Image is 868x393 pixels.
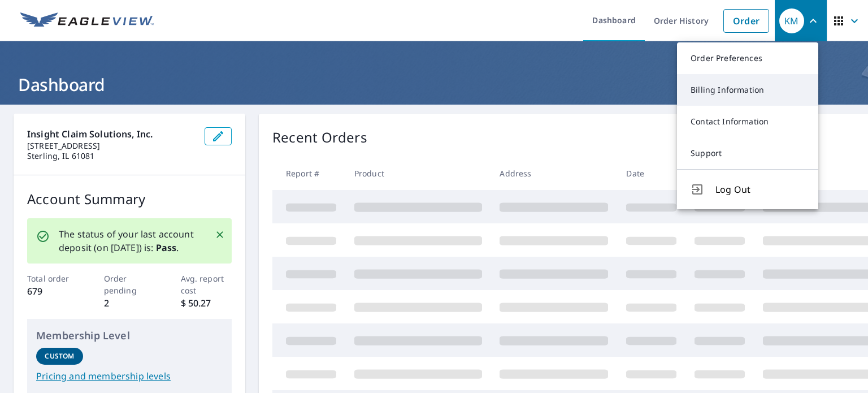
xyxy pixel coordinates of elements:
p: [STREET_ADDRESS] [27,141,196,151]
img: EV Logo [20,12,154,29]
p: Total order [27,273,79,284]
th: Report # [272,157,345,190]
p: The status of your last account deposit (on [DATE]) is: . [59,227,201,254]
div: KM [779,8,804,33]
th: Address [491,157,617,190]
button: Close [212,227,227,242]
p: Insight Claim Solutions, Inc. [27,127,196,141]
p: Avg. report cost [181,273,232,296]
p: $ 50.27 [181,296,232,310]
span: Log Out [715,183,805,196]
a: Pricing and membership levels [36,369,223,383]
a: Support [677,137,818,169]
a: Billing Information [677,74,818,106]
a: Contact Information [677,106,818,137]
p: Sterling, IL 61081 [27,151,196,161]
p: Custom [45,351,74,361]
a: Order [723,9,769,33]
b: Pass [156,241,177,254]
p: Order pending [104,273,155,296]
a: Order Preferences [677,42,818,74]
p: 2 [104,296,155,310]
p: Recent Orders [272,127,367,148]
p: 679 [27,284,79,298]
h1: Dashboard [14,73,854,96]
p: Membership Level [36,328,223,343]
th: Product [345,157,491,190]
p: Account Summary [27,189,232,209]
button: Log Out [677,169,818,209]
th: Date [617,157,685,190]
